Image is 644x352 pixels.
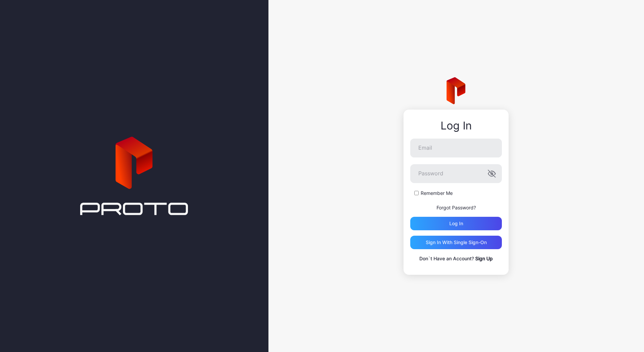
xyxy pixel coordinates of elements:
[410,255,502,263] p: Don`t Have an Account?
[410,164,502,183] input: Password
[410,236,502,249] button: Sign in With Single Sign-On
[449,221,463,226] div: Log in
[410,217,502,230] button: Log in
[410,120,502,132] div: Log In
[488,170,496,178] button: Password
[421,190,453,197] label: Remember Me
[475,256,493,261] a: Sign Up
[437,205,476,210] a: Forgot Password?
[426,240,487,245] div: Sign in With Single Sign-On
[410,139,502,157] input: Email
